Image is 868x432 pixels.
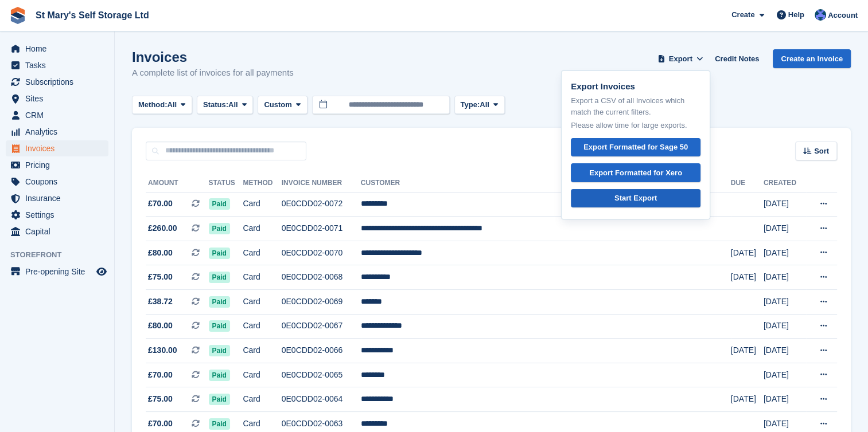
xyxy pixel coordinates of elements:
[282,192,361,217] td: 0E0CDD02-0072
[243,192,281,217] td: Card
[148,418,173,430] span: £70.00
[10,249,114,261] span: Storefront
[146,174,209,193] th: Amount
[148,393,173,405] span: £75.00
[764,174,806,193] th: Created
[209,394,230,405] span: Paid
[197,96,253,115] button: Status: All
[6,107,108,123] a: menu
[773,49,851,68] a: Create an Invoice
[731,174,764,193] th: Due
[454,96,505,115] button: Type: All
[243,217,281,241] td: Card
[148,271,173,283] span: £75.00
[571,95,700,117] p: Export a CSV of all Invoices which match the current filters.
[209,296,230,308] span: Paid
[132,49,294,65] h1: Invoices
[764,217,806,241] td: [DATE]
[764,339,806,363] td: [DATE]
[282,265,361,290] td: 0E0CDD02-0068
[132,96,192,115] button: Method: All
[764,192,806,217] td: [DATE]
[6,174,108,190] a: menu
[228,99,238,111] span: All
[25,91,94,107] span: Sites
[828,10,858,21] span: Account
[209,223,230,234] span: Paid
[6,207,108,223] a: menu
[282,339,361,363] td: 0E0CDD02-0066
[209,370,230,381] span: Paid
[6,157,108,173] a: menu
[258,96,307,115] button: Custom
[25,190,94,206] span: Insurance
[6,140,108,156] a: menu
[814,146,829,157] span: Sort
[6,190,108,206] a: menu
[243,339,281,363] td: Card
[282,174,361,193] th: Invoice Number
[148,247,173,259] span: £80.00
[243,241,281,265] td: Card
[209,320,230,332] span: Paid
[655,49,706,68] button: Export
[25,41,94,57] span: Home
[25,264,94,280] span: Pre-opening Site
[764,290,806,315] td: [DATE]
[209,248,230,259] span: Paid
[243,265,281,290] td: Card
[589,167,682,179] div: Export Formatted for Xero
[6,74,108,90] a: menu
[731,265,764,290] td: [DATE]
[710,49,764,68] a: Credit Notes
[764,241,806,265] td: [DATE]
[148,320,173,332] span: £80.00
[571,138,700,157] a: Export Formatted for Sage 50
[25,157,94,173] span: Pricing
[25,124,94,140] span: Analytics
[9,7,26,24] img: stora-icon-8386f47178a22dfd0bd8f6a31ec36ba5ce8667c1dd55bd0f319d3a0aa187defe.svg
[243,363,281,387] td: Card
[282,363,361,387] td: 0E0CDD02-0065
[361,174,731,193] th: Customer
[6,57,108,73] a: menu
[25,174,94,190] span: Coupons
[461,99,480,111] span: Type:
[480,99,489,111] span: All
[571,189,700,208] a: Start Export
[132,66,294,80] p: A complete list of invoices for all payments
[243,314,281,339] td: Card
[614,193,657,204] div: Start Export
[148,369,173,381] span: £70.00
[764,314,806,339] td: [DATE]
[209,272,230,283] span: Paid
[282,314,361,339] td: 0E0CDD02-0067
[583,142,688,153] div: Export Formatted for Sage 50
[95,265,108,278] a: Preview store
[25,223,94,239] span: Capital
[138,99,168,111] span: Method:
[168,99,177,111] span: All
[764,265,806,290] td: [DATE]
[148,296,173,308] span: £38.72
[764,363,806,387] td: [DATE]
[731,339,764,363] td: [DATE]
[203,99,228,111] span: Status:
[731,9,754,21] span: Create
[6,91,108,107] a: menu
[788,9,804,21] span: Help
[571,163,700,182] a: Export Formatted for Xero
[282,217,361,241] td: 0E0CDD02-0071
[25,207,94,223] span: Settings
[243,174,281,193] th: Method
[209,418,230,430] span: Paid
[282,290,361,315] td: 0E0CDD02-0069
[282,387,361,412] td: 0E0CDD02-0064
[148,344,177,356] span: £130.00
[764,387,806,412] td: [DATE]
[31,6,154,25] a: St Mary's Self Storage Ltd
[731,241,764,265] td: [DATE]
[815,9,826,21] img: Matthew Keenan
[148,222,177,234] span: £260.00
[243,290,281,315] td: Card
